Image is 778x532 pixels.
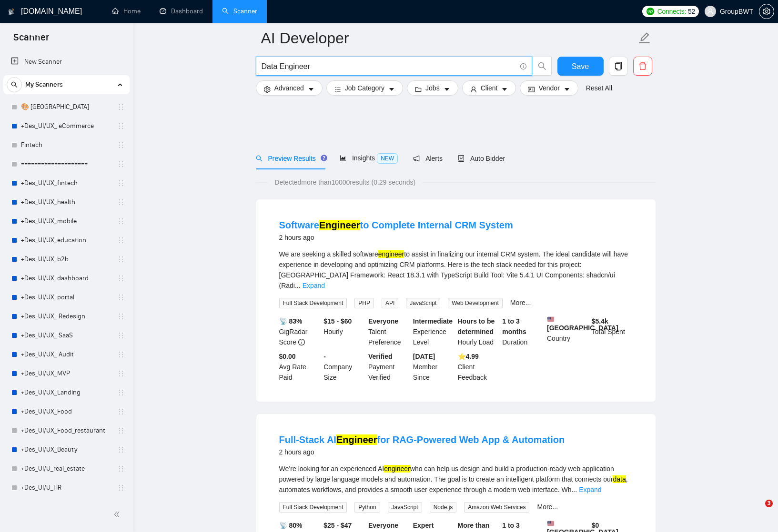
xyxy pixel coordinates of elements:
[759,8,774,15] span: setting
[117,484,125,492] span: holder
[354,298,374,308] span: PHP
[21,345,111,364] a: +Des_UI/UX_ Audit
[323,317,352,325] b: $15 - $60
[759,8,774,15] a: setting
[746,500,768,522] iframe: Intercom live chat
[456,316,501,347] div: Hourly Load
[537,503,558,511] a: More...
[21,459,111,478] a: +Des_UI/U_real_estate
[117,313,125,320] span: holder
[21,383,111,402] a: +Des_UI/UX_Landing
[657,6,686,17] span: Connects:
[707,8,714,15] span: user
[547,316,618,332] b: [GEOGRAPHIC_DATA]
[279,463,633,495] div: We’re looking for an experienced AI who can help us design and build a production-ready web appli...
[413,155,443,162] span: Alerts
[319,220,360,230] mark: Engineer
[279,232,513,243] div: 2 hours ago
[377,153,398,164] span: NEW
[500,316,545,347] div: Duration
[21,193,111,212] a: +Des_UI/UX_health
[117,446,125,453] span: holder
[117,256,125,263] span: holder
[268,177,422,187] span: Detected more than 10000 results (0.29 seconds)
[117,275,125,282] span: holder
[21,155,111,174] a: ====================
[113,510,123,519] span: double-left
[21,478,111,497] a: +Des_UI/U_HR
[277,316,322,347] div: GigRadar Score
[6,30,57,50] span: Scanner
[21,174,111,193] a: +Des_UI/UX_fintech
[413,155,420,162] span: notification
[633,57,652,76] button: delete
[7,77,22,92] button: search
[117,198,125,206] span: holder
[586,83,612,93] a: Reset All
[21,136,111,155] a: Fintech
[117,103,125,111] span: holder
[117,465,125,473] span: holder
[21,421,111,440] a: +Des_UI/UX_Food_restaurant
[256,155,263,162] span: search
[117,427,125,434] span: holder
[117,370,125,377] span: holder
[425,83,440,93] span: Jobs
[407,80,458,96] button: folderJobscaret-down
[765,500,773,507] span: 3
[533,57,552,76] button: search
[274,83,304,93] span: Advanced
[634,62,652,70] span: delete
[320,154,328,162] div: Tooltip anchor
[533,62,551,70] span: search
[462,80,516,96] button: userClientcaret-down
[613,475,626,483] mark: data
[117,294,125,301] span: holder
[366,351,411,383] div: Payment Verified
[572,60,589,72] span: Save
[571,486,577,493] span: ...
[112,7,141,15] a: homeHome
[295,282,301,289] span: ...
[688,6,695,17] span: 52
[21,212,111,231] a: +Des_UI/UX_mobile
[557,57,604,76] button: Save
[547,520,554,527] img: 🇺🇸
[3,52,130,71] li: New Scanner
[336,434,377,445] mark: Engineer
[413,353,435,360] b: [DATE]
[564,86,570,93] span: caret-down
[388,86,395,93] span: caret-down
[21,250,111,269] a: +Des_UI/UX_b2b
[413,317,453,325] b: Intermediate
[117,332,125,339] span: holder
[8,4,15,20] img: logo
[21,326,111,345] a: +Des_UI/UX_ SaaS
[444,86,450,93] span: caret-down
[117,122,125,130] span: holder
[279,220,513,230] a: SoftwareEngineerto Complete Internal CRM System
[458,353,479,360] b: ⭐️ 4.99
[609,57,628,76] button: copy
[21,307,111,326] a: +Des_UI/UX_ Redesign
[520,80,578,96] button: idcardVendorcaret-down
[277,351,322,383] div: Avg Rate Paid
[117,408,125,415] span: holder
[368,522,398,529] b: Everyone
[528,86,535,93] span: idcard
[545,316,590,347] div: Country
[384,465,410,473] mark: engineer
[21,117,111,136] a: +Des_UI/UX_ eCommerce
[458,155,505,162] span: Auto Bidder
[117,160,125,168] span: holder
[345,83,384,93] span: Job Category
[411,351,456,383] div: Member Since
[256,80,323,96] button: settingAdvancedcaret-down
[415,86,422,93] span: folder
[334,86,341,93] span: bars
[279,434,565,445] a: Full-Stack AIEngineerfor RAG-Powered Web App & Automation
[579,486,601,493] a: Expand
[262,60,516,72] input: Search Freelance Jobs...
[21,402,111,421] a: +Des_UI/UX_Food
[520,63,526,69] span: info-circle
